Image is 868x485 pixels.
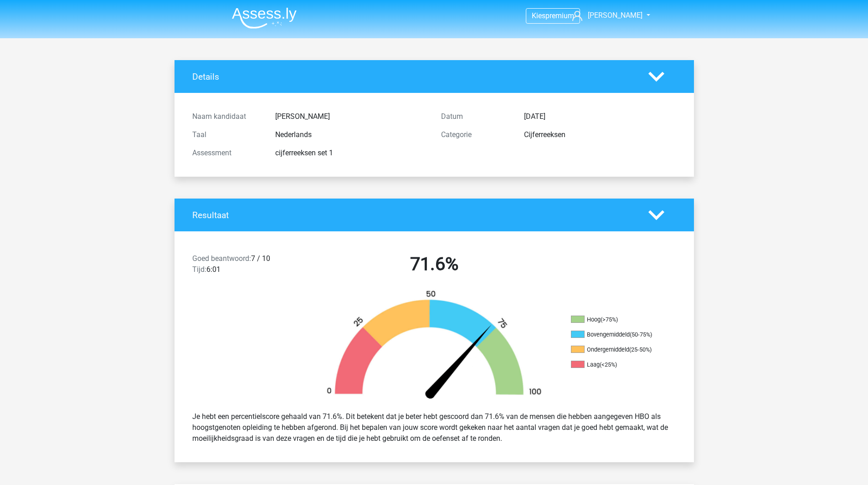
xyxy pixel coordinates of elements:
[185,253,310,279] div: 7 / 10 6:01
[232,7,297,29] img: Assessly
[571,361,662,369] li: Laag
[185,408,683,448] div: Je hebt een percentielscore gehaald van 71.6%. Dit betekent dat je beter hebt gescoord dan 71.6% ...
[571,346,662,354] li: Ondergemiddeld
[268,129,434,140] div: Nederlands
[317,253,552,275] h2: 71.6%
[434,111,517,122] div: Datum
[629,346,652,353] div: (25-50%)
[185,111,268,122] div: Naam kandidaat
[268,148,434,158] div: cijferreeksen set 1
[517,111,683,122] div: [DATE]
[532,11,545,20] span: Kies
[600,361,617,368] div: (<25%)
[545,11,574,20] span: premium
[192,210,635,220] h4: Resultaat
[517,129,683,140] div: Cijferreeksen
[192,71,635,82] h4: Details
[192,265,206,274] span: Tijd:
[526,10,580,22] a: Kiespremium
[192,254,251,263] span: Goed beantwoord:
[571,316,662,324] li: Hoog
[434,129,517,140] div: Categorie
[630,331,652,338] div: (50-75%)
[571,331,662,339] li: Bovengemiddeld
[185,148,268,158] div: Assessment
[601,316,618,323] div: (>75%)
[268,111,434,122] div: [PERSON_NAME]
[185,129,268,140] div: Taal
[311,290,557,404] img: 72.efe4a97968c2.png
[588,11,642,20] span: [PERSON_NAME]
[569,10,643,21] a: [PERSON_NAME]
